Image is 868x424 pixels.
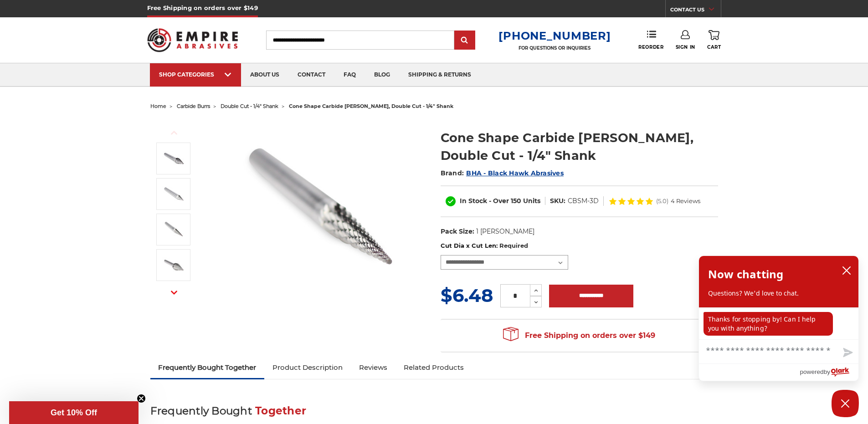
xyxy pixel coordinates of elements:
[836,342,858,363] button: Send message
[832,390,859,417] button: Close Chatbox
[499,242,528,249] small: Required
[163,283,185,302] button: Next
[147,22,238,58] img: Empire Abrasives
[523,197,540,205] span: Units
[221,103,278,109] a: double cut - 1/4" shank
[351,358,395,378] a: Reviews
[699,255,859,381] div: olark chatbox
[159,71,232,78] div: SHOP CATEGORIES
[162,183,185,205] img: SM-1D pointed cone pencil shape carbide burr with 1/4 inch shank
[704,312,833,336] p: Thanks for stopping by! Can I help you with anything?
[137,394,146,403] button: Close teaser
[460,197,487,205] span: In Stock
[466,169,564,177] a: BHA - Black Hawk Abrasives
[441,227,474,236] dt: Pack Size:
[670,5,721,17] a: CONTACT US
[707,30,721,50] a: Cart
[162,218,185,241] img: SM-3D pointed cone shape carbide burr with 1/4 inch shank
[289,103,453,109] span: cone shape carbide [PERSON_NAME], double cut - 1/4" shank
[676,44,695,50] span: Sign In
[288,63,334,87] a: contact
[255,404,306,417] span: Together
[150,404,252,417] span: Frequently Bought
[707,44,721,50] span: Cart
[708,289,849,298] p: Questions? We'd love to chat.
[498,45,611,51] p: FOR QUESTIONS OR INQUIRIES
[489,197,509,205] span: - Over
[638,30,663,50] a: Reorder
[441,169,464,177] span: Brand:
[498,29,611,42] a: [PHONE_NUMBER]
[671,198,700,204] span: 4 Reviews
[708,265,783,283] h2: Now chatting
[441,129,718,164] h1: Cone Shape Carbide [PERSON_NAME], Double Cut - 1/4" Shank
[9,401,139,424] div: Get 10% OffClose teaser
[228,119,411,301] img: SM-4 pointed cone shape carbide burr 1/4" shank
[241,63,288,87] a: about us
[699,307,858,339] div: chat
[441,241,718,250] label: Cut Dia x Cut Len:
[550,196,565,206] dt: SKU:
[656,198,668,204] span: (5.0)
[568,196,599,206] dd: CBSM-3D
[162,147,185,170] img: SM-4 pointed cone shape carbide burr 1/4" shank
[177,103,210,109] a: carbide burrs
[441,284,493,307] span: $6.48
[511,197,521,205] span: 150
[163,123,185,143] button: Previous
[395,358,472,378] a: Related Products
[800,364,858,381] a: Powered by Olark
[800,366,823,378] span: powered
[476,227,534,236] dd: 1 [PERSON_NAME]
[51,408,97,417] span: Get 10% Off
[399,63,480,87] a: shipping & returns
[839,264,854,277] button: close chatbox
[150,103,166,109] a: home
[264,358,351,378] a: Product Description
[503,327,655,345] span: Free Shipping on orders over $149
[162,254,185,276] img: SM-5D pointed cone shape carbide burr with 1/4 inch shank
[365,63,399,87] a: blog
[150,358,265,378] a: Frequently Bought Together
[456,31,474,50] input: Submit
[824,366,830,378] span: by
[638,44,663,50] span: Reorder
[334,63,365,87] a: faq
